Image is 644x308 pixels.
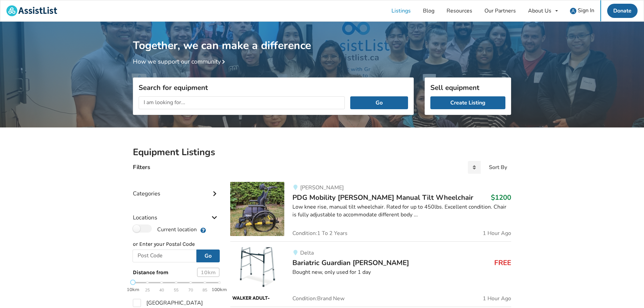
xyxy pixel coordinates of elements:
[174,286,178,294] span: 55
[139,96,345,109] input: I am looking for...
[133,163,150,171] h4: Filters
[196,250,220,262] button: Go
[6,5,57,16] img: assistlist-logo
[145,286,150,294] span: 25
[430,96,505,109] a: Create Listing
[350,96,408,109] button: Go
[139,83,408,92] h3: Search for equipment
[494,258,511,267] h3: FREE
[478,0,522,21] a: Our Partners
[230,241,511,307] a: mobility-bariatric guardian walkerDeltaBariatric Guardian [PERSON_NAME]FREEBought new, only used ...
[159,286,164,294] span: 40
[133,22,511,52] h1: Together, we can make a difference
[570,8,576,14] img: user icon
[440,0,478,21] a: Resources
[300,249,314,257] span: Delta
[133,269,168,276] span: Distance from
[127,287,139,292] strong: 10km
[292,231,348,236] span: Condition: 1 To 2 Years
[133,299,203,307] label: [GEOGRAPHIC_DATA]
[292,203,511,219] div: Low knee rise, manual tilt wheelchair. Rated for up to 450lbs. Excellent condition. Chair is full...
[202,286,207,294] span: 85
[578,7,594,14] span: Sign In
[483,296,511,301] span: 1 Hour Ago
[133,176,219,200] div: Categories
[430,83,505,92] h3: Sell equipment
[300,184,344,191] span: [PERSON_NAME]
[133,224,197,233] label: Current location
[230,182,284,236] img: mobility-pdg mobility stella gl manual tilt wheelchair
[491,193,511,202] h3: $1200
[292,193,473,202] span: PDG Mobility [PERSON_NAME] Manual Tilt Wheelchair
[292,296,344,301] span: Condition: Brand New
[385,0,417,21] a: Listings
[133,250,196,262] input: Post Code
[212,287,227,292] strong: 100km
[607,4,638,18] a: Donate
[292,268,511,276] div: Bought new, only used for 1 day
[230,182,511,241] a: mobility-pdg mobility stella gl manual tilt wheelchair[PERSON_NAME]PDG Mobility [PERSON_NAME] Man...
[528,8,551,14] div: About Us
[197,268,219,277] div: 10 km
[483,231,511,236] span: 1 Hour Ago
[133,200,219,224] div: Locations
[133,240,219,248] p: or Enter your Postal Code
[564,0,600,21] a: user icon Sign In
[489,165,507,170] div: Sort By
[133,146,511,158] h2: Equipment Listings
[292,258,409,267] span: Bariatric Guardian [PERSON_NAME]
[188,286,193,294] span: 70
[230,247,284,301] img: mobility-bariatric guardian walker
[133,57,228,66] a: How we support our community
[417,0,440,21] a: Blog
